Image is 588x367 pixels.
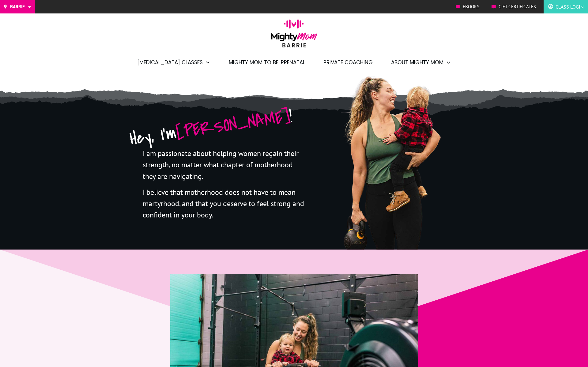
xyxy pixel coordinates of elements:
[229,57,305,68] a: Mighty Mom to Be: Prenatal
[556,2,583,12] span: Class Login
[492,2,536,11] a: Gift Certificates
[268,19,320,52] img: mightymom-logo-barrie
[137,57,210,68] a: [MEDICAL_DATA] Classes
[10,2,25,11] span: Barrie
[143,148,305,187] p: I am passionate about helping women regain their strength, no matter what chapter of motherhood t...
[3,2,32,11] a: Barrie
[143,187,305,221] p: I believe that motherhood does not have to mean martyrhood, and that you deserve to feel strong a...
[128,104,294,152] span: Hey, I'm !
[324,71,459,285] img: mightymom-barrie-private-coaching-postpartum-prenatal-fitness-02
[548,2,583,12] a: Class Login
[391,57,451,68] a: About Mighty Mom
[175,104,292,145] span: [PERSON_NAME]
[137,57,203,68] span: [MEDICAL_DATA] Classes
[463,2,479,11] span: Ebooks
[323,57,373,68] a: Private Coaching
[391,57,443,68] span: About Mighty Mom
[456,2,479,11] a: Ebooks
[499,2,536,11] span: Gift Certificates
